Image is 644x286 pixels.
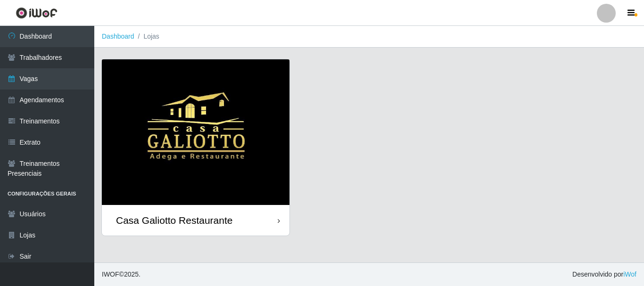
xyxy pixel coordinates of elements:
a: iWof [623,270,636,278]
span: © 2025 . [102,270,140,279]
a: Casa Galiotto Restaurante [102,59,289,236]
span: IWOF [102,270,119,278]
img: CoreUI Logo [16,7,58,19]
nav: breadcrumb [94,26,644,48]
span: Desenvolvido por [572,270,636,279]
li: Lojas [134,32,159,41]
div: Casa Galiotto Restaurante [116,214,232,226]
img: cardImg [102,59,289,205]
a: Dashboard [102,33,134,40]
